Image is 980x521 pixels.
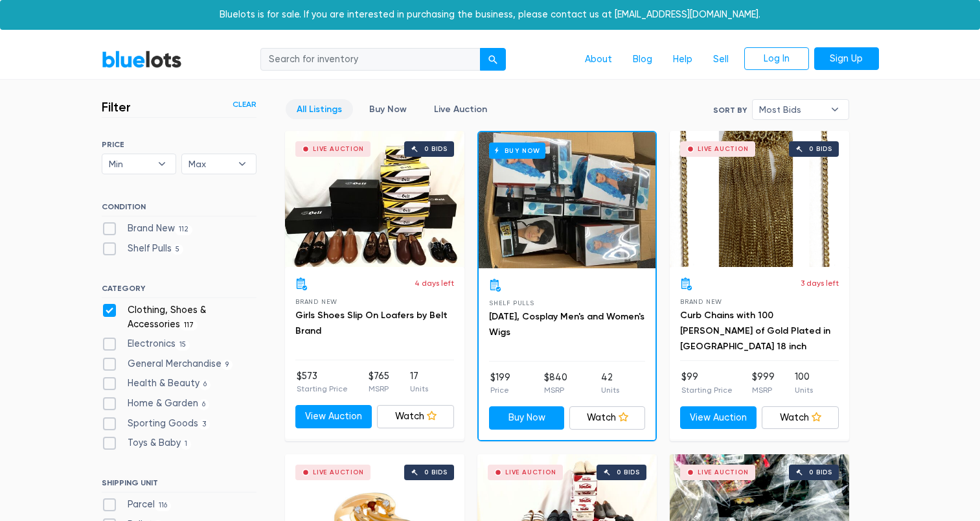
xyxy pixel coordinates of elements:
[102,140,256,149] h6: PRICE
[681,370,733,396] li: $99
[180,320,198,330] span: 117
[505,469,556,476] div: Live Auction
[102,478,256,492] h6: SHIPPING UNIT
[198,419,211,430] span: 3
[102,303,256,331] label: Clothing, Shoes & Accessories
[313,469,364,476] div: Live Auction
[148,154,176,174] b: ▾
[713,104,747,116] label: Sort By
[102,222,193,236] label: Brand New
[489,299,534,307] span: Shelf Pulls
[102,99,131,115] h3: Filter
[295,298,337,305] span: Brand New
[369,383,389,395] p: MSRP
[424,469,448,476] div: 0 bids
[222,360,233,370] span: 9
[670,131,849,267] a: Live Auction 0 bids
[286,99,353,119] a: All Listings
[569,406,645,430] a: Watch
[415,277,454,289] p: 4 days left
[410,369,428,395] li: 17
[490,371,510,397] li: $199
[809,146,832,152] div: 0 bids
[313,146,364,152] div: Live Auction
[762,406,839,430] a: Watch
[698,146,749,152] div: Live Auction
[260,48,481,71] input: Search for inventory
[155,501,172,511] span: 116
[102,376,211,391] label: Health & Beauty
[601,384,619,396] p: Units
[102,337,190,351] label: Electronics
[285,131,464,267] a: Live Auction 0 bids
[199,380,211,390] span: 6
[680,310,830,352] a: Curb Chains with 100 [PERSON_NAME] of Gold Plated in [GEOGRAPHIC_DATA] 18 inch
[489,406,565,430] a: Buy Now
[544,371,567,397] li: $840
[102,436,192,450] label: Toys & Baby
[801,277,839,289] p: 3 days left
[479,132,655,268] a: Buy Now
[102,357,233,371] label: General Merchandise
[172,244,184,255] span: 5
[752,384,775,396] p: MSRP
[622,47,663,72] a: Blog
[369,369,389,395] li: $765
[490,384,510,396] p: Price
[489,311,644,338] a: [DATE], Cosplay Men's and Women's Wigs
[410,383,428,395] p: Units
[680,298,722,305] span: Brand New
[198,399,210,410] span: 6
[698,469,749,476] div: Live Auction
[489,143,545,159] h6: Buy Now
[176,340,190,351] span: 15
[795,370,813,396] li: 100
[759,100,824,119] span: Most Bids
[295,310,448,336] a: Girls Shoes Slip On Loafers by Belt Brand
[102,284,256,298] h6: CATEGORY
[175,225,193,235] span: 112
[188,154,231,174] span: Max
[181,439,192,450] span: 1
[233,98,256,110] a: Clear
[821,100,849,119] b: ▾
[358,99,418,119] a: Buy Now
[295,405,372,428] a: View Auction
[109,154,152,174] span: Min
[703,47,739,72] a: Sell
[424,146,448,152] div: 0 bids
[795,384,813,396] p: Units
[601,371,619,397] li: 42
[229,154,256,174] b: ▾
[544,384,567,396] p: MSRP
[681,384,733,396] p: Starting Price
[102,397,210,411] label: Home & Garden
[809,469,832,476] div: 0 bids
[744,47,809,71] a: Log In
[102,202,256,216] h6: CONDITION
[423,99,498,119] a: Live Auction
[102,417,211,431] label: Sporting Goods
[617,469,640,476] div: 0 bids
[297,369,348,395] li: $573
[377,405,454,428] a: Watch
[663,47,703,72] a: Help
[102,50,182,69] a: BlueLots
[102,242,184,256] label: Shelf Pulls
[680,406,757,430] a: View Auction
[102,498,172,512] label: Parcel
[575,47,622,72] a: About
[814,47,879,71] a: Sign Up
[752,370,775,396] li: $999
[297,383,348,395] p: Starting Price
